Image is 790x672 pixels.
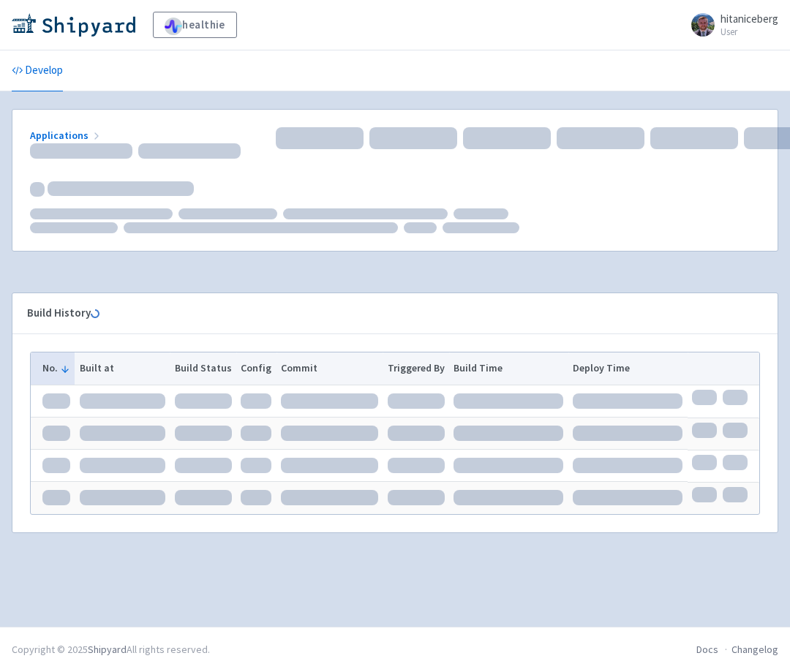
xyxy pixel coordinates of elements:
th: Built at [75,352,170,385]
a: Docs [696,643,718,656]
div: Build History [27,305,740,322]
small: User [721,27,778,37]
th: Config [236,352,276,385]
a: healthie [153,12,237,38]
th: Build Status [170,352,236,385]
th: Triggered By [383,352,449,385]
th: Commit [276,352,383,385]
div: Copyright © 2025 All rights reserved. [12,642,210,657]
span: hitaniceberg [721,12,778,26]
a: Applications [30,129,102,142]
button: No. [42,360,70,376]
a: Shipyard [88,643,127,656]
a: Develop [12,50,63,91]
a: hitaniceberg User [682,13,778,37]
img: Shipyard logo [12,13,135,37]
a: Changelog [731,643,778,656]
th: Deploy Time [568,352,688,385]
th: Build Time [449,352,568,385]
